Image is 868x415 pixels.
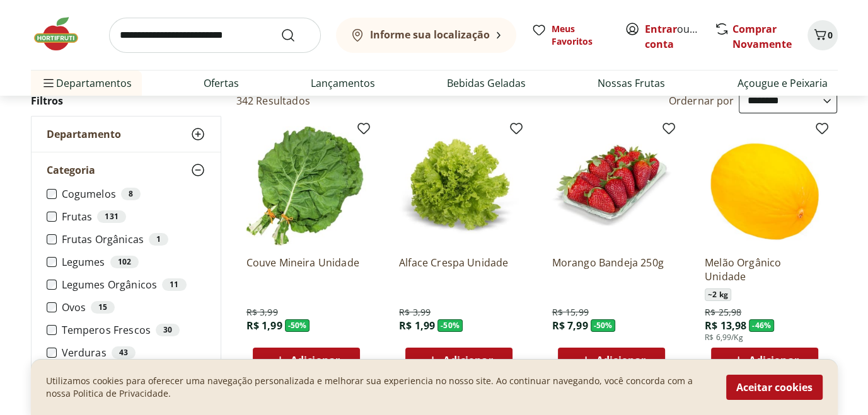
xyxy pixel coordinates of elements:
a: Bebidas Geladas [447,76,526,91]
a: Melão Orgânico Unidade [705,256,825,283]
label: Legumes [62,256,205,268]
label: Temperos Frescos [62,324,205,336]
span: - 50 % [285,319,310,332]
span: Adicionar [749,355,798,365]
button: Carrinho [807,20,838,50]
a: Couve Mineira Unidade [246,256,366,283]
span: R$ 1,99 [246,319,282,333]
span: Adicionar [443,355,492,365]
button: Adicionar [711,348,818,373]
span: Adicionar [596,355,645,365]
button: Adicionar [558,348,665,373]
span: ou [645,21,701,52]
span: ~ 2 kg [705,288,731,301]
img: Melão Orgânico Unidade [705,126,825,246]
span: R$ 25,98 [705,306,741,319]
span: Adicionar [291,355,340,365]
h2: Filtros [31,88,221,113]
span: R$ 1,99 [399,319,435,333]
h2: 342 Resultados [236,94,310,108]
span: R$ 3,99 [246,306,278,319]
a: Criar conta [645,22,714,51]
span: - 50 % [437,319,463,332]
img: Alface Crespa Unidade [399,126,519,246]
div: 8 [121,188,141,200]
a: Açougue e Peixaria [737,76,827,91]
label: Ordernar por [669,94,734,108]
p: Utilizamos cookies para oferecer uma navegação personalizada e melhorar sua experiencia no nosso ... [46,375,711,400]
button: Submit Search [281,28,311,43]
img: Couve Mineira Unidade [246,126,366,246]
div: 30 [156,324,180,336]
span: Categoria [47,164,95,176]
button: Informe sua localização [336,18,516,53]
img: Hortifruti [31,15,94,53]
input: search [109,18,321,53]
span: Departamentos [41,68,132,98]
a: Morango Bandeja 250g [552,256,671,283]
button: Adicionar [253,348,360,373]
a: Entrar [645,22,677,36]
b: Informe sua localização [370,28,490,42]
span: R$ 7,99 [552,319,587,333]
a: Nossas Frutas [598,76,665,91]
div: 43 [112,346,136,359]
span: R$ 13,98 [705,319,746,333]
div: Categoria [32,188,221,384]
div: 102 [110,256,139,268]
button: Categoria [32,152,221,188]
span: - 46 % [749,319,774,332]
div: 131 [97,210,125,223]
div: 11 [162,278,186,291]
span: 0 [828,29,833,41]
span: R$ 15,99 [552,306,588,319]
label: Frutas [62,210,205,223]
button: Aceitar cookies [726,375,823,400]
button: Adicionar [405,348,512,373]
span: Meus Favoritos [552,23,610,48]
div: 1 [149,233,168,246]
a: Comprar Novamente [732,22,792,51]
label: Verduras [62,346,205,359]
label: Frutas Orgânicas [62,233,205,246]
span: Departamento [47,128,121,140]
span: - 50 % [591,319,616,332]
a: Lançamentos [311,76,375,91]
span: R$ 6,99/Kg [705,333,743,343]
button: Menu [41,68,56,98]
a: Ofertas [204,76,239,91]
label: Cogumelos [62,188,205,200]
a: Meus Favoritos [531,23,610,48]
img: Morango Bandeja 250g [552,126,671,246]
span: R$ 3,99 [399,306,431,319]
label: Legumes Orgânicos [62,278,205,291]
a: Alface Crespa Unidade [399,256,519,283]
div: 15 [91,301,115,314]
label: Ovos [62,301,205,314]
button: Departamento [32,117,221,152]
